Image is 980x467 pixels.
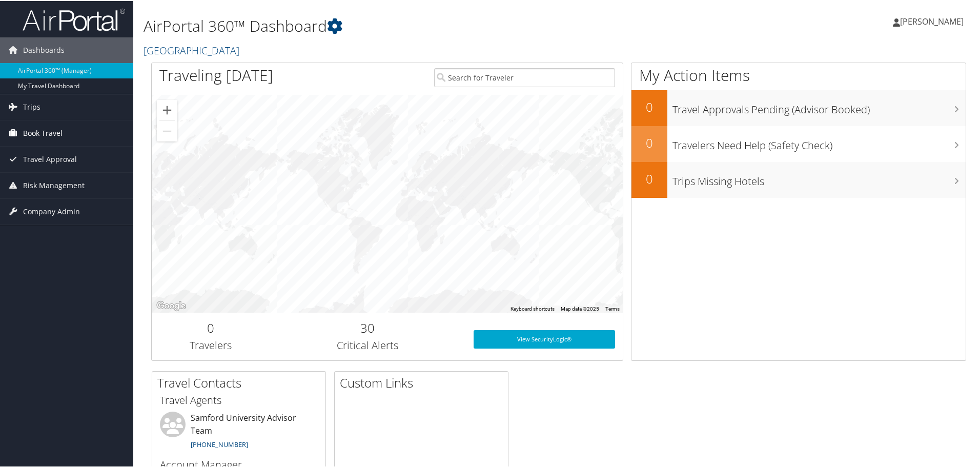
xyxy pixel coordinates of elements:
[434,67,615,86] input: Search for Traveler
[474,329,615,348] a: View SecurityLogic®
[191,439,248,448] a: [PHONE_NUMBER]
[672,132,966,152] h3: Travelers Need Help (Safety Check)
[277,337,458,352] h3: Critical Alerts
[144,14,697,36] h1: AirPortal 360™ Dashboard
[672,168,966,188] h3: Trips Missing Hotels
[23,36,65,62] span: Dashboards
[154,298,188,312] a: Open this area in Google Maps (opens a new window)
[340,373,508,391] h2: Custom Links
[631,133,667,151] h2: 0
[155,411,323,453] li: Samford University Advisor Team
[160,392,318,407] h3: Travel Agents
[23,172,85,197] span: Risk Management
[144,43,242,56] a: [GEOGRAPHIC_DATA]
[631,125,966,161] a: 0Travelers Need Help (Safety Check)
[631,169,667,187] h2: 0
[23,198,80,224] span: Company Admin
[277,318,458,336] h2: 30
[159,337,262,352] h3: Travelers
[23,146,77,171] span: Travel Approval
[23,119,63,145] span: Book Travel
[154,298,188,312] img: Google
[900,15,964,26] span: [PERSON_NAME]
[23,93,40,119] span: Trips
[605,305,620,311] a: Terms (opens in new tab)
[631,64,966,85] h1: My Action Items
[631,89,966,125] a: 0Travel Approvals Pending (Advisor Booked)
[631,97,667,115] h2: 0
[631,161,966,197] a: 0Trips Missing Hotels
[893,5,974,36] a: [PERSON_NAME]
[157,373,325,391] h2: Travel Contacts
[672,96,966,116] h3: Travel Approvals Pending (Advisor Booked)
[157,120,177,140] button: Zoom out
[159,318,262,336] h2: 0
[511,304,555,312] button: Keyboard shortcuts
[561,305,599,311] span: Map data ©2025
[159,64,273,85] h1: Traveling [DATE]
[157,99,177,119] button: Zoom in
[23,7,125,31] img: airportal-logo.png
